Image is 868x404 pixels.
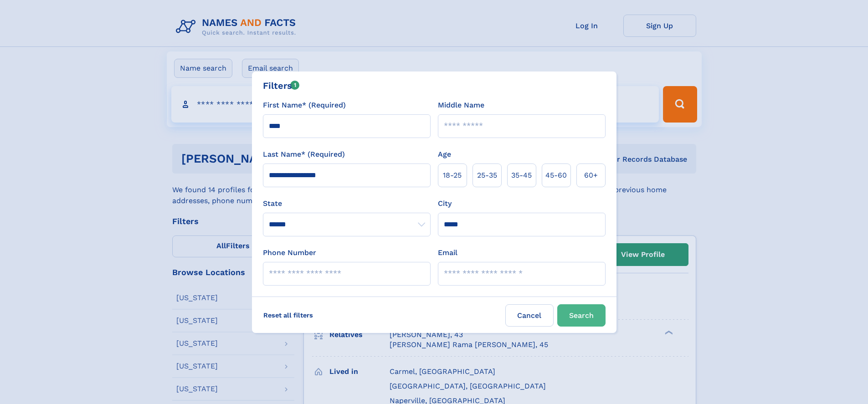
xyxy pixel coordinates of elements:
label: State [263,198,431,209]
label: Last Name* (Required) [263,149,345,160]
span: 35‑45 [511,170,532,181]
div: Filters [263,79,300,92]
button: Search [557,304,606,327]
span: 25‑35 [477,170,497,181]
span: 60+ [584,170,598,181]
label: Phone Number [263,247,316,258]
span: 45‑60 [545,170,567,181]
label: Reset all filters [257,304,319,326]
label: City [438,198,452,209]
label: Cancel [505,304,554,327]
label: First Name* (Required) [263,100,346,111]
label: Email [438,247,457,258]
label: Middle Name [438,100,484,111]
label: Age [438,149,451,160]
span: 18‑25 [443,170,462,181]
